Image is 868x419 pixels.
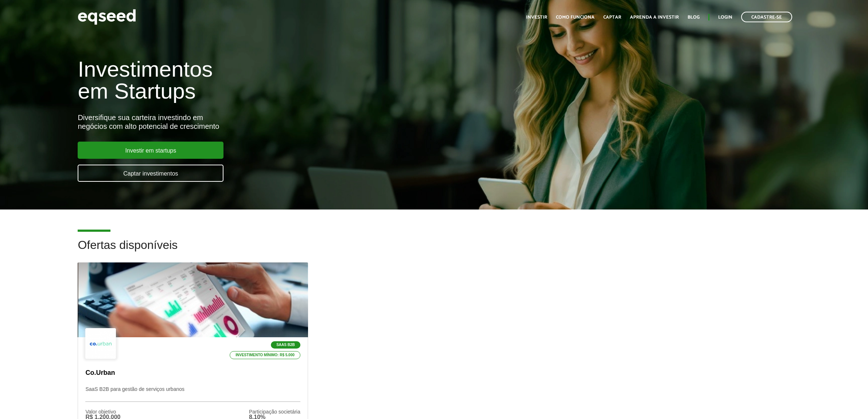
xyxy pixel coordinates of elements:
[85,369,300,377] p: Co.Urban
[78,113,501,131] div: Diversifique sua carteira investindo em negócios com alto potencial de crescimento
[78,58,501,102] h1: Investimentos em Startups
[85,409,120,414] div: Valor objetivo
[78,239,790,262] h2: Ofertas disponíveis
[78,142,223,159] a: Investir em startups
[718,15,732,20] a: Login
[526,15,547,20] a: Investir
[688,15,700,20] a: Blog
[85,386,300,402] p: SaaS B2B para gestão de serviços urbanos
[741,12,792,22] a: Cadastre-se
[271,341,300,349] p: SaaS B2B
[556,15,595,20] a: Como funciona
[78,7,136,27] img: EqSeed
[78,165,223,182] a: Captar investimentos
[603,15,621,20] a: Captar
[249,409,300,414] div: Participação societária
[630,15,679,20] a: Aprenda a investir
[230,351,300,359] p: Investimento mínimo: R$ 5.000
